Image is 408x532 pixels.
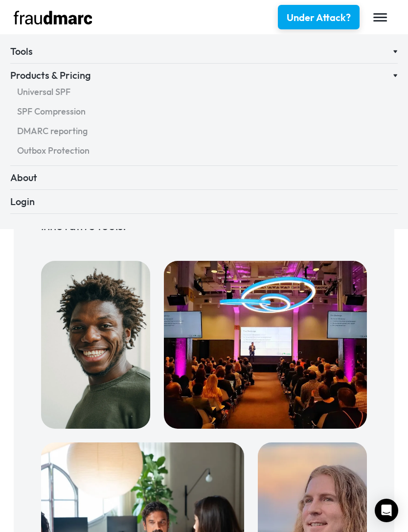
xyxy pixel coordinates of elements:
div: DMARC reporting [17,125,391,138]
a: Universal SPF [17,82,391,102]
div: SPF Compression [17,105,391,118]
a: SPF Compression [17,102,391,121]
a: DMARC reporting [17,121,391,141]
div: Universal SPF [17,86,391,98]
a: Under Attack? [278,5,360,29]
div: Products & Pricing [10,69,390,82]
nav: Products & Pricing [10,82,398,161]
a: Outbox Protection [17,141,391,161]
a: About [10,171,398,190]
div: Outbox Protection [17,144,391,157]
a: Login [10,195,398,214]
div: Tools [10,45,390,58]
div: Tools [10,45,398,58]
div: Under Attack? [287,11,351,24]
div: Products & Pricing [10,69,398,82]
div: menu [366,6,394,28]
div: Open Intercom Messenger [375,499,398,522]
